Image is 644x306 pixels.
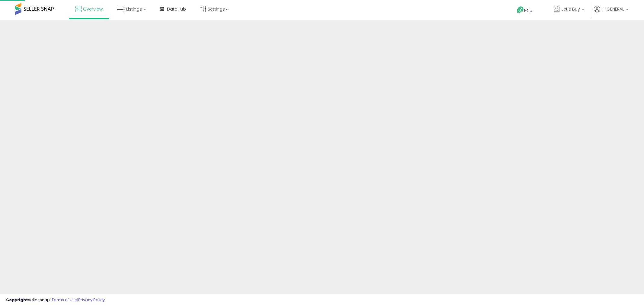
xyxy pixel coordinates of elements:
[602,6,624,12] span: Hi GENERAL
[167,6,186,12] span: DataHub
[517,6,524,14] i: Get Help
[524,8,532,13] span: Help
[512,2,544,20] a: Help
[126,6,142,12] span: Listings
[562,6,580,12] span: Let’s Buy
[83,6,103,12] span: Overview
[594,6,628,20] a: Hi GENERAL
